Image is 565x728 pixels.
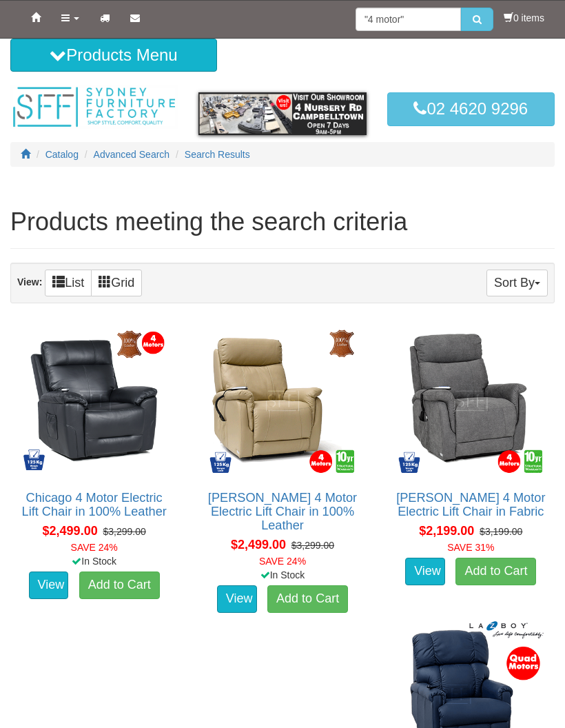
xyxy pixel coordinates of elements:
[103,526,145,537] del: $3,299.00
[259,556,306,567] font: SAVE 24%
[198,92,366,134] img: showroom.gif
[217,585,257,613] a: View
[447,542,494,553] font: SAVE 31%
[405,558,445,585] a: View
[10,208,555,236] h1: Products meeting the search criteria
[486,270,548,296] button: Sort By
[196,568,369,582] div: In Stock
[17,276,42,287] strong: View:
[29,572,69,599] a: View
[208,491,357,532] a: [PERSON_NAME] 4 Motor Electric Lift Chair in 100% Leather
[10,85,178,129] img: Sydney Furniture Factory
[206,325,358,477] img: Dalton 4 Motor Electric Lift Chair in 100% Leather
[231,538,286,552] span: $2,499.00
[8,554,181,568] div: In Stock
[45,270,92,296] a: List
[419,524,474,538] span: $2,199.00
[455,558,536,585] a: Add to Cart
[185,149,250,160] a: Search Results
[45,149,79,160] a: Catalog
[356,8,461,31] input: Site search
[10,39,217,72] button: Products Menu
[22,491,167,518] a: Chicago 4 Motor Electric Lift Chair in 100% Leather
[18,325,170,477] img: Chicago 4 Motor Electric Lift Chair in 100% Leather
[396,491,545,518] a: [PERSON_NAME] 4 Motor Electric Lift Chair in Fabric
[79,572,160,599] a: Add to Cart
[504,11,544,25] li: 0 items
[43,524,98,538] span: $2,499.00
[91,270,142,296] a: Grid
[94,149,170,160] a: Advanced Search
[267,585,348,613] a: Add to Cart
[71,542,118,553] font: SAVE 24%
[480,526,522,537] del: $3,199.00
[387,92,555,125] a: 02 4620 9296
[291,540,334,551] del: $3,299.00
[395,325,547,477] img: Dalton 4 Motor Electric Lift Chair in Fabric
